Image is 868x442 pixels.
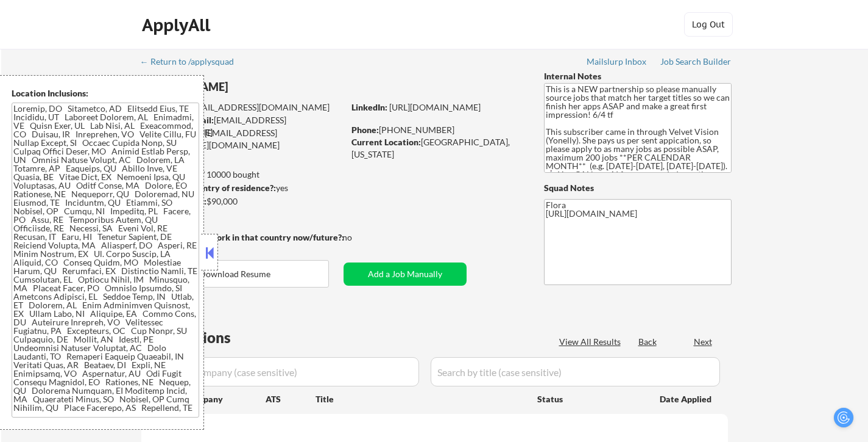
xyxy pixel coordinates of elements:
[140,57,245,69] a: ← Return to /applysquad
[587,57,647,66] div: Mailslurp Inbox
[431,357,720,386] input: Search by title (case sensitive)
[145,357,419,386] input: Search by company (case sensitive)
[316,393,526,405] div: Title
[141,79,392,95] div: [PERSON_NAME]
[544,70,732,82] div: Internal Notes
[12,87,199,100] div: Location Inclusions:
[351,125,379,135] strong: Phone:
[140,57,245,66] div: ← Return to /applysquad
[141,127,344,151] div: [EMAIL_ADDRESS][PERSON_NAME][DOMAIN_NAME]
[587,57,647,69] a: Mailslurp Inbox
[141,182,340,194] div: yes
[142,114,344,138] div: [EMAIL_ADDRESS][DOMAIN_NAME]
[351,137,421,147] strong: Current Location:
[344,263,467,286] button: Add a Job Manually
[559,336,624,348] div: View All Results
[266,393,316,405] div: ATS
[142,101,344,114] div: [EMAIL_ADDRESS][DOMAIN_NAME]
[544,182,732,194] div: Squad Notes
[141,260,329,288] button: Download Resume
[342,231,377,244] div: no
[389,102,481,112] a: [URL][DOMAIN_NAME]
[351,136,524,160] div: [GEOGRAPHIC_DATA], [US_STATE]
[660,393,713,405] div: Date Applied
[638,336,658,348] div: Back
[694,336,713,348] div: Next
[660,57,732,66] div: Job Search Builder
[186,393,266,405] div: Company
[537,388,642,410] div: Status
[142,15,214,35] div: ApplyAll
[351,124,524,136] div: [PHONE_NUMBER]
[660,57,732,69] a: Job Search Builder
[141,195,344,208] div: $90,000
[351,102,387,112] strong: LinkedIn:
[684,12,733,37] button: Log Out
[141,232,344,242] strong: Will need Visa to work in that country now/future?:
[141,168,344,181] div: 77 sent / 10000 bought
